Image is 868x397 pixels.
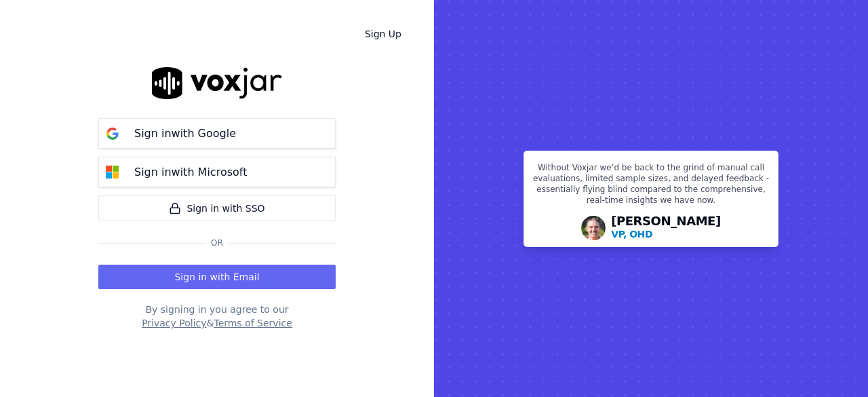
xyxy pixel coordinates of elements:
a: Sign in with SSO [98,195,336,221]
button: Sign in with Email [98,265,336,289]
p: Sign in with Google [134,126,236,142]
button: Privacy Policy [142,316,206,330]
p: VP, OHD [611,227,652,241]
button: Sign inwith Microsoft [98,157,336,187]
a: Sign Up [354,22,412,46]
button: Terms of Service [214,316,292,330]
img: logo [152,67,282,99]
div: [PERSON_NAME] [611,215,721,241]
p: Without Voxjar we’d be back to the grind of manual call evaluations, limited sample sizes, and de... [532,162,770,211]
button: Sign inwith Google [98,118,336,149]
img: Avatar [581,216,606,240]
img: google Sign in button [99,120,126,147]
span: Or [205,238,229,248]
img: microsoft Sign in button [99,159,126,186]
p: Sign in with Microsoft [134,164,247,181]
div: By signing in you agree to our & [98,303,336,330]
